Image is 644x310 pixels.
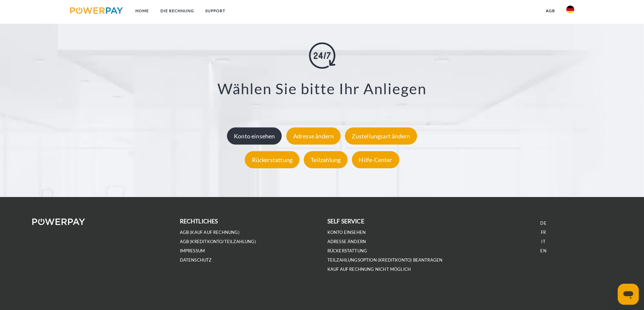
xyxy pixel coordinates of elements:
a: EN [540,248,546,254]
a: IMPRESSUM [180,248,205,254]
a: Rückerstattung [243,156,301,163]
a: Home [130,5,154,17]
a: agb [540,5,561,17]
img: online-shopping.svg [309,42,335,69]
img: logo-powerpay.svg [70,7,123,14]
div: Rückerstattung [245,151,299,168]
a: Konto einsehen [327,230,366,235]
a: Zustellungsart ändern [343,132,419,139]
img: logo-powerpay-white.svg [32,218,85,225]
div: Adresse ändern [286,127,341,144]
a: SUPPORT [199,5,231,17]
a: DE [540,220,546,226]
a: FR [541,230,546,235]
div: Zustellungsart ändern [345,127,417,144]
img: de [566,6,574,14]
a: Teilzahlung [302,156,349,163]
b: self service [327,218,364,225]
h3: Wählen Sie bitte Ihr Anliegen [41,79,604,98]
a: Teilzahlungsoption (KREDITKONTO) beantragen [327,257,443,263]
div: Konto einsehen [227,127,282,144]
a: Rückerstattung [327,248,367,254]
div: Teilzahlung [304,151,348,168]
a: Kauf auf Rechnung nicht möglich [327,267,411,272]
a: Adresse ändern [285,132,343,139]
div: Hilfe-Center [352,151,399,168]
a: AGB (Kreditkonto/Teilzahlung) [180,239,256,244]
iframe: Schaltfläche zum Öffnen des Messaging-Fensters [618,284,639,305]
b: rechtliches [180,218,218,225]
a: Konto einsehen [225,132,284,139]
a: AGB (Kauf auf Rechnung) [180,230,239,235]
a: DIE RECHNUNG [154,5,199,17]
a: IT [541,239,545,244]
a: DATENSCHUTZ [180,257,212,263]
a: Hilfe-Center [350,156,401,163]
a: Adresse ändern [327,239,366,244]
